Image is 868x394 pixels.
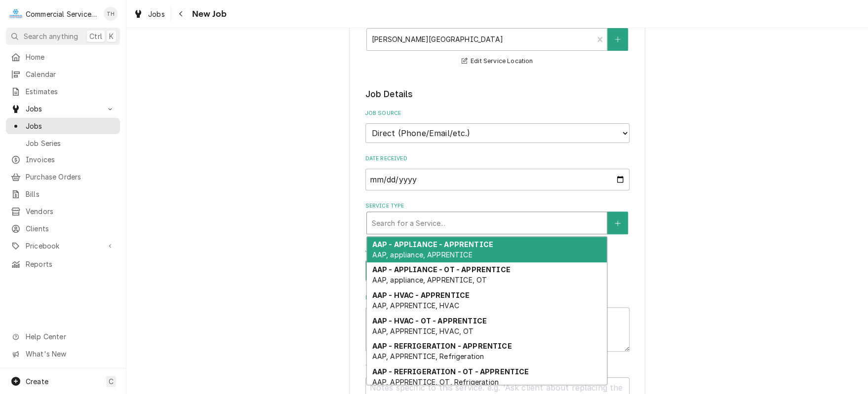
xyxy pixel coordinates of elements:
[615,220,621,227] svg: Create New Service
[9,7,23,21] div: C
[365,155,630,163] label: Date Received
[6,151,120,168] a: Invoices
[372,342,512,350] strong: AAP - REFRIGERATION - APPRENTICE
[24,31,78,41] span: Search anything
[372,367,529,376] strong: AAP - REFRIGERATION - OT - APPRENTICE
[6,346,120,362] a: Go to What's New
[26,189,115,199] span: Bills
[365,109,630,143] div: Job Source
[372,327,473,335] span: AAP, APPRENTICE, HVAC, OT
[365,18,630,67] div: Service Location
[104,7,118,21] div: TH
[109,376,114,387] span: C
[26,206,115,216] span: Vendors
[148,9,165,19] span: Jobs
[129,6,169,22] a: Jobs
[372,251,472,259] span: AAP, appliance, APPRENTICE
[460,55,535,68] button: Edit Service Location
[372,265,510,274] strong: AAP - APPLIANCE - OT - APPRENTICE
[26,121,115,131] span: Jobs
[6,256,120,272] a: Reports
[365,202,630,210] label: Service Type
[365,155,630,190] div: Date Received
[6,220,120,237] a: Clients
[372,240,493,249] strong: AAP - APPLIANCE - APPRENTICE
[607,212,628,234] button: Create New Service
[26,259,115,269] span: Reports
[6,49,120,65] a: Home
[26,377,48,386] span: Create
[189,7,227,21] span: New Job
[26,223,115,234] span: Clients
[6,66,120,82] a: Calendar
[365,363,630,371] label: Technician Instructions
[26,349,114,359] span: What's New
[26,86,115,97] span: Estimates
[365,109,630,117] label: Job Source
[6,83,120,100] a: Estimates
[372,352,484,360] span: AAP, APPRENTICE, Refrigeration
[6,186,120,202] a: Bills
[615,36,621,43] svg: Create New Location
[26,9,98,19] div: Commercial Service Co.
[26,331,114,342] span: Help Center
[365,202,630,234] div: Service Type
[173,6,189,22] button: Navigate back
[607,28,628,51] button: Create New Location
[6,28,120,45] button: Search anythingCtrlK
[26,138,115,148] span: Job Series
[109,31,114,41] span: K
[6,238,120,254] a: Go to Pricebook
[365,247,630,254] label: Job Type
[372,291,470,299] strong: AAP - HVAC - APPRENTICE
[6,328,120,345] a: Go to Help Center
[26,104,100,114] span: Jobs
[6,118,120,134] a: Jobs
[104,7,118,21] div: Tricia Hansen's Avatar
[6,169,120,185] a: Purchase Orders
[6,101,120,117] a: Go to Jobs
[6,203,120,219] a: Vendors
[372,276,487,284] span: AAP, appliance, APPRENTICE, OT
[365,247,630,282] div: Job Type
[26,154,115,165] span: Invoices
[372,301,459,310] span: AAP, APPRENTICE, HVAC
[365,294,630,302] label: Reason For Call
[365,88,630,101] legend: Job Details
[365,169,630,190] input: yyyy-mm-dd
[89,31,102,41] span: Ctrl
[365,294,630,352] div: Reason For Call
[26,172,115,182] span: Purchase Orders
[9,7,23,21] div: Commercial Service Co.'s Avatar
[26,52,115,62] span: Home
[372,378,498,386] span: AAP, APPRENTICE, OT, Refrigeration
[26,241,100,251] span: Pricebook
[6,135,120,151] a: Job Series
[26,69,115,79] span: Calendar
[372,317,486,325] strong: AAP - HVAC - OT - APPRENTICE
